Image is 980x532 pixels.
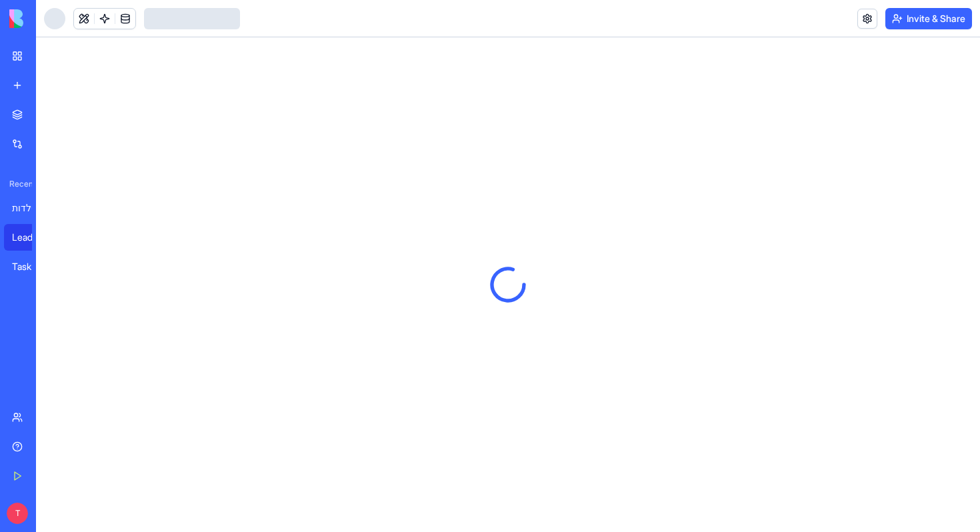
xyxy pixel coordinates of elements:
div: ניהול יולדות ואחיות מיילדות [12,201,49,215]
div: Lead Management System [12,231,49,244]
span: Recent [4,179,32,189]
a: Task Manager [4,253,57,280]
img: logo [9,9,92,28]
span: T [7,503,28,524]
a: Lead Management System [4,224,57,251]
button: Invite & Share [885,8,972,29]
div: Task Manager [12,260,49,273]
a: ניהול יולדות ואחיות מיילדות [4,195,57,221]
